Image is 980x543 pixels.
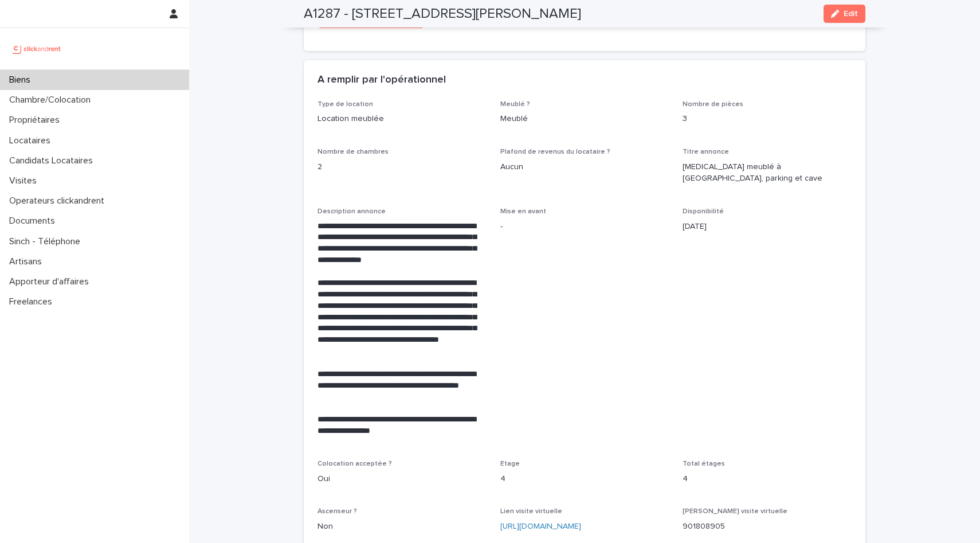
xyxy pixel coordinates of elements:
span: Lien visite virtuelle [500,508,562,515]
p: Operateurs clickandrent [5,196,113,206]
p: Non [317,521,487,533]
p: Freelances [5,296,61,307]
h2: A remplir par l'opérationnel [317,74,446,87]
p: Biens [5,75,40,85]
span: Plafond de revenus du locataire ? [500,149,610,155]
p: Chambre/Colocation [5,95,100,106]
span: Colocation acceptée ? [317,460,392,467]
p: 901808905 [683,521,852,533]
span: Total étages [683,460,725,467]
p: Propriétaires [5,115,69,126]
p: Aucun [500,161,669,173]
a: [URL][DOMAIN_NAME] [500,522,581,530]
p: Documents [5,216,64,226]
span: Nombre de pièces [683,101,743,108]
span: Nombre de chambres [317,149,389,155]
p: Sinch - Téléphone [5,236,89,247]
span: Description annonce [317,208,386,215]
p: Oui [317,473,487,485]
p: Location meublée [317,113,487,125]
p: Visites [5,175,46,186]
span: Meublé ? [500,101,530,108]
p: [DATE] [683,221,852,233]
p: Candidats Locataires [5,155,102,166]
span: [PERSON_NAME] visite virtuelle [683,508,787,515]
p: Meublé [500,113,669,125]
p: Artisans [5,256,51,267]
p: Apporteur d'affaires [5,276,98,287]
h2: A1287 - [STREET_ADDRESS][PERSON_NAME] [304,6,581,22]
button: Edit [824,5,865,23]
p: 3 [683,113,852,125]
span: Edit [844,10,858,18]
p: Locataires [5,135,60,146]
p: 4 [500,473,669,485]
span: Etage [500,460,520,467]
span: Disponibilité [683,208,724,215]
p: 2 [317,161,487,173]
p: [MEDICAL_DATA] meublé à [GEOGRAPHIC_DATA], parking et cave [683,161,852,185]
p: - [500,221,669,233]
span: Type de location [317,101,373,108]
img: UCB0brd3T0yccxBKYDjQ [9,37,65,60]
p: 4 [683,473,852,485]
span: Titre annonce [683,149,729,155]
span: Ascenseur ? [317,508,357,515]
span: Mise en avant [500,208,546,215]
